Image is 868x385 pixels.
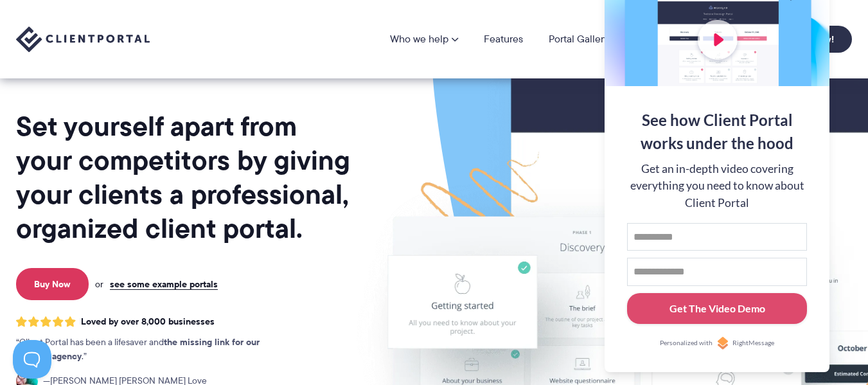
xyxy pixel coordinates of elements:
div: Get The Video Demo [669,301,765,316]
a: Who we help [390,34,458,44]
span: or [95,278,103,290]
button: Get The Video Demo [627,293,807,325]
a: Buy Now [16,268,89,300]
div: See how Client Portal works under the hood [627,109,807,155]
div: Get an in-depth video covering everything you need to know about Client Portal [627,161,807,211]
a: Portal Gallery [549,34,609,44]
span: Loved by over 8,000 businesses [81,316,215,327]
span: RightMessage [732,338,774,348]
span: Personalized with [660,338,713,348]
p: Client Portal has been a lifesaver and . [16,336,286,364]
iframe: Toggle Customer Support [13,340,51,379]
img: Personalized with RightMessage [716,337,729,350]
a: see some example portals [110,278,218,290]
h1: Set yourself apart from your competitors by giving your clients a professional, organized client ... [16,109,350,246]
a: Features [484,34,523,44]
a: Personalized withRightMessage [627,337,807,350]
